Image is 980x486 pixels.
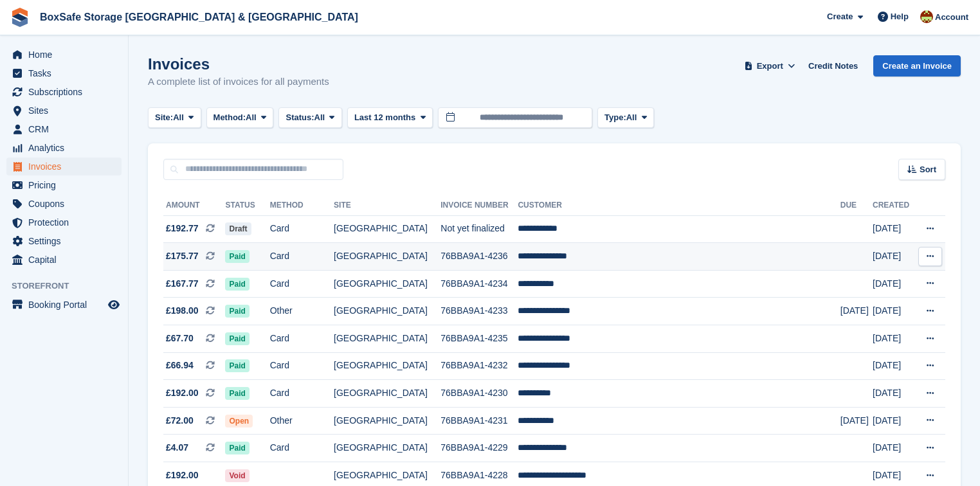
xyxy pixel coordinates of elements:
[873,243,914,271] td: [DATE]
[873,270,914,298] td: [DATE]
[440,407,518,435] td: 76BBA9A1-4231
[270,270,334,298] td: Card
[213,111,246,124] span: Method:
[891,10,909,23] span: Help
[28,46,105,64] span: Home
[12,280,128,292] span: Storefront
[920,10,933,23] img: Kim
[334,325,440,353] td: [GEOGRAPHIC_DATA]
[873,352,914,380] td: [DATE]
[6,296,122,314] a: menu
[840,298,873,325] td: [DATE]
[597,107,654,129] button: Type: All
[148,75,329,89] p: A complete list of invoices for all payments
[314,111,325,124] span: All
[6,176,122,194] a: menu
[440,195,518,216] th: Invoice Number
[246,111,257,124] span: All
[604,111,626,124] span: Type:
[873,407,914,435] td: [DATE]
[225,332,249,345] span: Paid
[28,296,105,314] span: Booking Portal
[270,325,334,353] td: Card
[166,414,194,428] span: £72.00
[935,11,968,24] span: Account
[270,243,334,271] td: Card
[873,55,961,76] a: Create an Invoice
[166,359,194,372] span: £66.94
[28,157,105,175] span: Invoices
[225,359,249,372] span: Paid
[270,298,334,325] td: Other
[163,195,225,216] th: Amount
[225,278,249,291] span: Paid
[28,176,105,194] span: Pricing
[225,387,249,400] span: Paid
[166,304,199,318] span: £198.00
[10,8,30,27] img: stora-icon-8386f47178a22dfd0bd8f6a31ec36ba5ce8667c1dd55bd0f319d3a0aa187defe.svg
[334,380,440,408] td: [GEOGRAPHIC_DATA]
[6,83,122,101] a: menu
[840,407,873,435] td: [DATE]
[440,325,518,353] td: 76BBA9A1-4235
[354,111,415,124] span: Last 12 months
[626,111,637,124] span: All
[28,195,105,213] span: Coupons
[148,55,329,73] h1: Invoices
[270,352,334,380] td: Card
[270,435,334,462] td: Card
[334,243,440,271] td: [GEOGRAPHIC_DATA]
[334,407,440,435] td: [GEOGRAPHIC_DATA]
[741,55,798,76] button: Export
[440,435,518,462] td: 76BBA9A1-4229
[225,195,269,216] th: Status
[106,297,122,312] a: Preview store
[334,352,440,380] td: [GEOGRAPHIC_DATA]
[840,195,873,216] th: Due
[28,64,105,82] span: Tasks
[278,107,341,129] button: Status: All
[166,469,199,482] span: £192.00
[873,325,914,353] td: [DATE]
[334,270,440,298] td: [GEOGRAPHIC_DATA]
[6,102,122,120] a: menu
[166,222,199,235] span: £192.77
[173,111,184,124] span: All
[166,332,194,345] span: £67.70
[6,251,122,269] a: menu
[6,213,122,231] a: menu
[28,232,105,250] span: Settings
[225,222,251,235] span: Draft
[334,435,440,462] td: [GEOGRAPHIC_DATA]
[440,270,518,298] td: 76BBA9A1-4234
[225,415,253,428] span: Open
[35,6,363,28] a: BoxSafe Storage [GEOGRAPHIC_DATA] & [GEOGRAPHIC_DATA]
[873,435,914,462] td: [DATE]
[440,298,518,325] td: 76BBA9A1-4233
[440,215,518,243] td: Not yet finalized
[225,305,249,318] span: Paid
[28,213,105,231] span: Protection
[166,386,199,400] span: £192.00
[6,195,122,213] a: menu
[166,441,188,455] span: £4.07
[148,107,201,129] button: Site: All
[440,380,518,408] td: 76BBA9A1-4230
[6,120,122,138] a: menu
[28,251,105,269] span: Capital
[270,380,334,408] td: Card
[920,163,936,176] span: Sort
[440,352,518,380] td: 76BBA9A1-4232
[225,250,249,263] span: Paid
[334,195,440,216] th: Site
[334,298,440,325] td: [GEOGRAPHIC_DATA]
[873,298,914,325] td: [DATE]
[347,107,433,129] button: Last 12 months
[270,407,334,435] td: Other
[286,111,314,124] span: Status:
[873,195,914,216] th: Created
[6,139,122,157] a: menu
[206,107,274,129] button: Method: All
[225,442,249,455] span: Paid
[166,249,199,263] span: £175.77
